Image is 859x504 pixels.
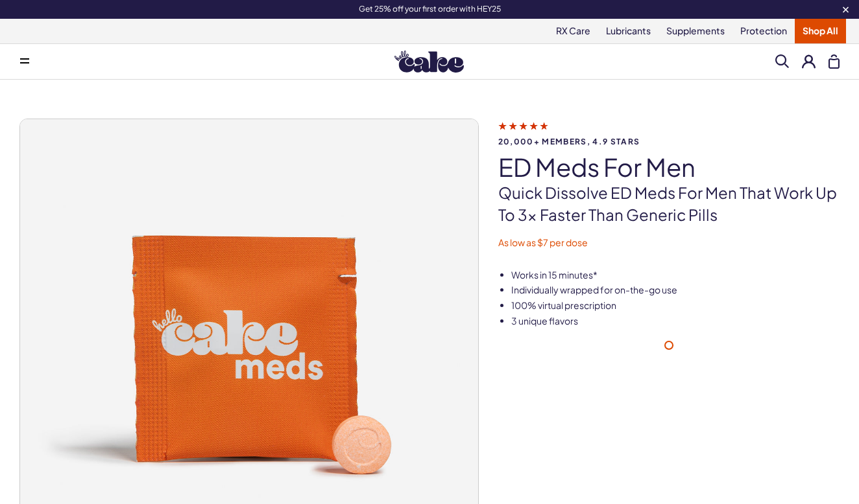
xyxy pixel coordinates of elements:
[548,19,598,43] a: RX Care
[511,269,840,282] li: Works in 15 minutes*
[498,120,840,146] a: 20,000+ members, 4.9 stars
[498,154,840,181] h1: ED Meds for Men
[394,51,464,73] img: Hello Cake
[795,19,846,43] a: Shop All
[732,19,795,43] a: Protection
[511,284,840,297] li: Individually wrapped for on-the-go use
[498,236,840,249] p: As low as $7 per dose
[511,299,840,312] li: 100% virtual prescription
[659,19,732,43] a: Supplements
[511,315,840,328] li: 3 unique flavors
[498,182,840,225] p: Quick dissolve ED Meds for men that work up to 3x faster than generic pills
[598,19,659,43] a: Lubricants
[498,137,840,146] span: 20,000+ members, 4.9 stars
